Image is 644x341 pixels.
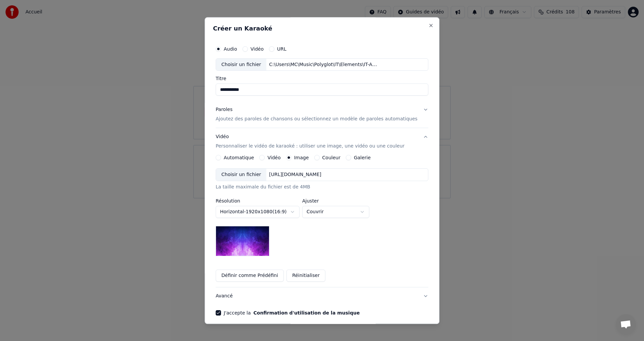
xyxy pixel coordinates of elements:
label: Vidéo [268,156,281,160]
label: Ajuster [302,199,369,204]
label: Galerie [354,156,371,160]
label: Titre [216,76,428,81]
button: VidéoPersonnaliser le vidéo de karaoké : utiliser une image, une vidéo ou une couleur [216,128,428,155]
p: Personnaliser le vidéo de karaoké : utiliser une image, une vidéo ou une couleur [216,143,405,150]
button: ParolesAjoutez des paroles de chansons ou sélectionnez un modèle de paroles automatiques [216,101,428,128]
div: Choisir un fichier [216,169,266,181]
label: Automatique [224,156,254,160]
button: J'accepte la [254,311,360,316]
label: Résolution [216,199,300,204]
label: Audio [224,47,237,51]
label: J'accepte la [224,311,360,316]
div: [URL][DOMAIN_NAME] [267,172,324,178]
button: Avancé [216,288,428,305]
label: Image [294,156,309,160]
div: Choisir un fichier [216,59,266,71]
button: Réinitialiser [286,270,325,282]
h2: Créer un Karaoké [213,25,431,32]
div: Paroles [216,107,232,113]
p: Ajoutez des paroles de chansons ou sélectionnez un modèle de paroles automatiques [216,116,418,123]
button: Définir comme Prédéfini [216,270,284,282]
label: URL [277,47,286,51]
div: C:\Users\MC\Music\Polyglot\IT\Elements\IT-Alphabet.mp3 [267,61,381,68]
div: Vidéo [216,134,405,150]
label: Vidéo [251,47,264,51]
label: Couleur [322,156,340,160]
div: VidéoPersonnaliser le vidéo de karaoké : utiliser une image, une vidéo ou une couleur [216,155,428,287]
div: La taille maximale du fichier est de 4MB [216,184,428,191]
